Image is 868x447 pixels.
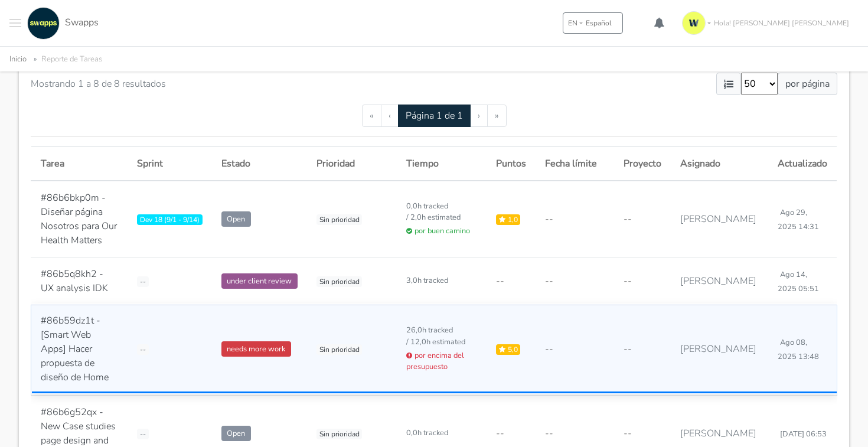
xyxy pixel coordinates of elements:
[29,53,102,66] li: Reporte de Tareas
[586,18,612,28] span: Español
[9,7,21,40] button: Toggle navigation menu
[137,429,149,439] span: --
[778,269,819,294] small: Ago 14, 2025 05:51
[406,325,477,336] small: 26,0h tracked
[316,344,363,355] span: Sin prioridad
[406,337,477,348] small: / 12,0h estimated
[406,275,477,286] small: 3,0h tracked
[487,146,536,181] th: Puntos
[65,16,99,29] span: Swapps
[406,212,477,223] small: / 2,0h estimated
[768,146,837,181] th: Actualizado
[316,214,363,225] span: Sin prioridad
[680,213,756,226] a: [PERSON_NAME]
[31,77,166,91] div: Mostrando 1 a 8 de 8 resultados
[128,146,212,181] th: Sprint
[221,426,251,441] span: Open
[316,429,363,439] span: Sin prioridad
[137,214,203,225] a: Dev 18 (9/1 - 9/14)
[397,146,487,181] th: Tiempo
[221,211,251,227] span: Open
[31,105,837,127] nav: Paginación de tareas
[614,257,671,305] td: --
[614,146,671,181] th: Proyecto
[212,146,307,181] th: Estado
[307,146,397,181] th: Prioridad
[487,257,536,305] td: --
[682,11,706,35] img: isotipo-3-3e143c57.png
[406,428,477,439] small: 0,0h tracked
[41,267,108,295] span: #86b5q8kh2 - UX analysis IDK
[614,181,671,257] td: --
[536,257,614,305] td: --
[496,344,521,355] span: 5,0
[24,7,99,40] a: Swapps
[221,341,291,357] span: needs more work
[563,12,623,34] button: ENEspañol
[41,191,117,247] span: #86b6bkp0m - Diseñar página Nosotros para Our Health Matters
[316,276,363,287] span: Sin prioridad
[680,427,756,440] a: [PERSON_NAME]
[41,314,109,384] span: #86b59dz1t - [Smart Web Apps] Hacer propuesta de diseño de Home
[31,146,128,181] th: Tarea
[221,273,298,289] span: under client review
[496,214,521,225] span: 1,0
[536,304,614,394] td: --
[27,7,60,40] img: swapps-linkedin-v2.jpg
[671,146,768,181] th: Asignado
[680,342,756,355] a: [PERSON_NAME]
[9,54,27,64] a: Inicio
[536,181,614,257] td: --
[137,344,149,355] span: --
[677,6,859,40] a: Hola! [PERSON_NAME] [PERSON_NAME]
[778,207,819,232] small: Ago 29, 2025 14:31
[137,276,149,287] span: --
[714,18,849,28] span: Hola! [PERSON_NAME] [PERSON_NAME]
[406,350,477,373] small: por encima del presupuesto
[778,337,819,362] small: Ago 08, 2025 13:48
[680,275,756,288] a: [PERSON_NAME]
[536,146,614,181] th: Fecha límite
[778,429,827,439] small: [DATE] 06:53
[406,201,477,212] small: 0,0h tracked
[778,73,837,95] span: por página
[406,226,477,237] small: por buen camino
[614,304,671,394] td: --
[398,105,471,127] span: Página 1 de 1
